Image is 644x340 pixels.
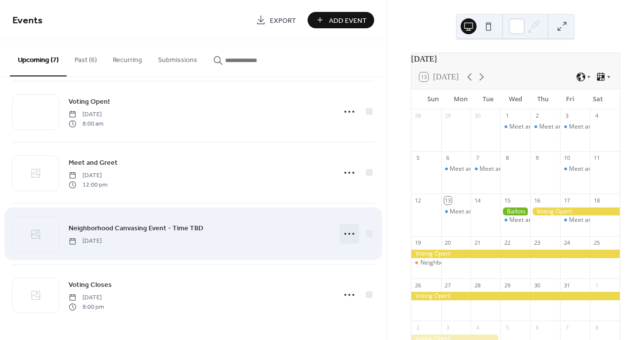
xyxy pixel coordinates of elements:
div: 31 [563,281,570,289]
span: Events [12,11,43,30]
div: 20 [444,239,452,247]
span: Add Event [329,15,367,26]
span: [DATE] [69,293,104,302]
div: Meet and Greet [441,207,471,216]
a: Voting Open! [69,96,110,107]
div: Sat [584,89,612,109]
div: 19 [414,239,422,247]
span: Neighborhood Canvasing Event - Time TBD [69,223,203,234]
div: 10 [563,154,570,162]
div: Meet and Greet [500,123,530,131]
div: Meet and Greet [530,123,560,131]
div: 17 [563,197,570,204]
div: Meet and Greet [560,165,590,173]
div: 30 [474,112,481,120]
div: Meet and Greet [471,165,500,173]
div: 28 [474,281,481,289]
div: Meet and Greet [569,216,613,224]
div: 3 [563,112,570,120]
div: Meet and Greet [509,216,553,224]
div: 4 [474,324,481,331]
span: [DATE] [69,110,103,119]
div: Tue [474,89,501,109]
span: Voting Open! [69,97,110,107]
div: 5 [414,154,422,162]
div: Voting Open! [411,250,620,258]
span: Meet and Greet [69,158,118,168]
span: Export [270,15,296,26]
div: Meet and Greet [450,207,493,216]
a: Voting Closes [69,279,112,290]
span: 12:00 pm [69,180,107,189]
div: Neighborhood Canvasing Event - Time TBD [420,259,540,267]
div: 23 [533,239,541,247]
div: 9 [533,154,541,162]
div: Meet and Greet [569,123,613,131]
button: Upcoming (7) [10,40,67,76]
div: 28 [414,112,422,120]
div: Neighborhood Canvasing Event - Time TBD [411,259,441,267]
a: Export [248,12,304,28]
div: 15 [503,197,511,204]
button: Past (6) [67,40,105,75]
div: Fri [557,89,584,109]
div: Mon [447,89,474,109]
div: Meet and Greet [480,165,523,173]
span: [DATE] [69,237,102,246]
a: Meet and Greet [69,157,118,168]
span: 8:00 am [69,119,103,128]
div: 3 [444,324,452,331]
div: 7 [563,324,570,331]
div: 14 [474,197,481,204]
div: Meet and Greet [569,165,613,173]
a: Neighborhood Canvasing Event - Time TBD [69,222,203,234]
div: 29 [444,112,452,120]
div: Sun [419,89,447,109]
div: 1 [503,112,511,120]
button: Recurring [105,40,150,75]
div: 5 [503,324,511,331]
div: 8 [503,154,511,162]
div: Wed [502,89,529,109]
span: 8:00 pm [69,302,104,311]
div: 11 [593,154,600,162]
span: [DATE] [69,171,107,180]
div: Ballots Mailed [500,207,530,216]
div: 24 [563,239,570,247]
div: 4 [593,112,600,120]
div: 22 [503,239,511,247]
div: 26 [414,281,422,289]
div: Meet and Greet [560,216,590,224]
div: Thu [529,89,557,109]
div: 25 [593,239,600,247]
div: Voting Open! [411,292,620,300]
div: Voting Open! [530,207,620,216]
div: 6 [533,324,541,331]
div: 21 [474,239,481,247]
div: Meet and Greet [500,216,530,224]
div: 13 [444,197,452,204]
div: Meet and Greet [509,123,553,131]
div: 16 [533,197,541,204]
div: Meet and Greet [450,165,493,173]
div: Meet and Greet [539,123,583,131]
div: 27 [444,281,452,289]
div: 30 [533,281,541,289]
div: 1 [593,281,600,289]
div: 7 [474,154,481,162]
div: 2 [533,112,541,120]
div: 2 [414,324,422,331]
button: Add Event [308,12,374,28]
span: Voting Closes [69,280,112,290]
div: 8 [593,324,600,331]
div: Meet and Greet [441,165,471,173]
div: 18 [593,197,600,204]
div: 29 [503,281,511,289]
div: 6 [444,154,452,162]
div: Meet and Greet [560,123,590,131]
button: Submissions [150,40,205,75]
div: 12 [414,197,422,204]
div: [DATE] [411,53,620,65]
